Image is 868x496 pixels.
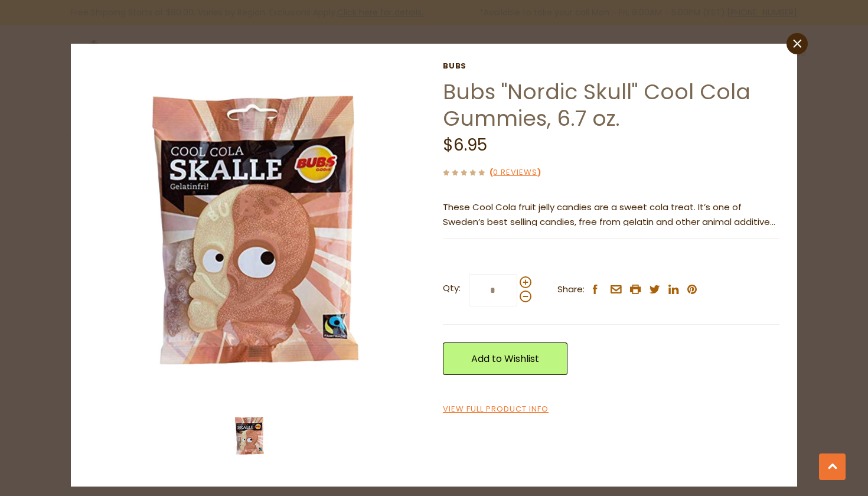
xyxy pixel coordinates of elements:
a: Add to Wishlist [443,342,567,375]
input: Qty: [469,274,517,306]
a: 0 Reviews [493,167,537,179]
span: $6.95 [443,133,487,156]
a: Bubs "Nordic Skull" Cool Cola Gummies, 6.7 oz. [443,77,750,133]
img: Bubs Cool Cola Gummies [226,412,273,459]
strong: Qty: [443,281,461,296]
a: View Full Product Info [443,403,549,416]
p: These Cool Cola fruit jelly candies are a sweet cola treat. It’s one of Sweden’s best selling can... [443,200,779,230]
img: Bubs Cool Cola Gummies [89,61,426,399]
a: Bubs [443,61,779,71]
span: Share: [557,282,585,297]
span: ( ) [490,167,541,178]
